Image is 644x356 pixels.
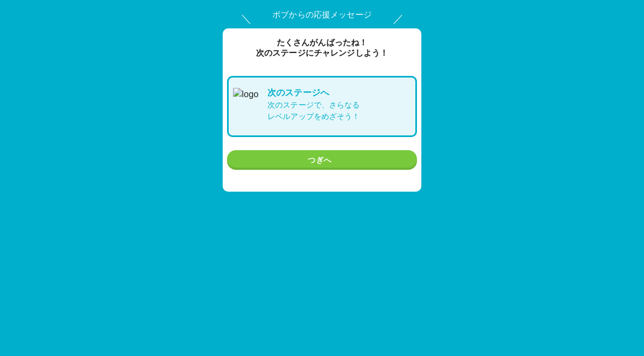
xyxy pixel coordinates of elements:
p: 次のステージで、さらなる レベルアップをめざそう！ [267,99,360,122]
p: 次の ステージ へ [267,86,360,99]
p: ボブからの応援メッセージ [223,9,421,21]
button: つぎへ [227,150,417,170]
p: たくさんがんばったね！ 次の ステージ にチャレンジしよう！ [223,37,421,58]
img: logo [233,88,263,121]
